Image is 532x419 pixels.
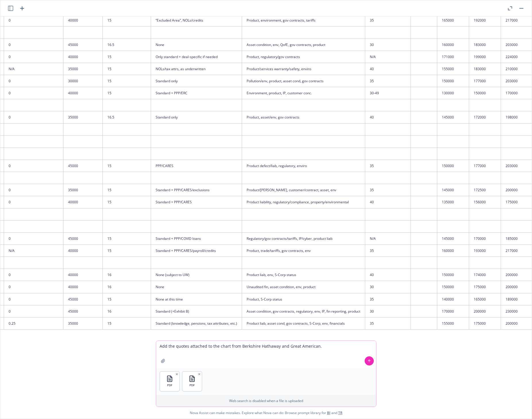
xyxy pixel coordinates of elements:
[63,305,103,317] td: 45000
[242,269,365,281] td: Product liab, env, S-Corp status
[4,87,63,99] td: 0
[365,293,411,305] td: 35
[4,39,63,51] td: 0
[156,341,376,368] textarea: Add the quotes attached to the chart from Berkshire Hathaway and Great American.
[189,383,195,387] span: PDF
[469,39,501,51] td: 183000
[365,160,411,172] td: 35
[63,293,103,305] td: 45000
[437,14,469,26] td: 165000
[4,75,63,87] td: 0
[4,269,63,281] td: 0
[437,269,469,281] td: 150000
[167,383,172,387] span: PDF
[160,372,179,391] button: PDF
[242,293,365,305] td: Product, S-Corp status
[151,269,242,281] td: None (subject to UW)
[151,63,242,75] td: NOLs/tax attrs, as underwritten
[437,184,469,196] td: 145000
[242,75,365,87] td: Pollution/env, product, asset cond, gov contracts
[103,63,151,75] td: 15
[365,184,411,196] td: 35
[3,407,529,419] span: Nova Assist can make mistakes. Explore what Nova can do: Browse prompt library for and
[437,51,469,63] td: 171000
[63,269,103,281] td: 40000
[469,281,501,293] td: 175000
[437,317,469,329] td: 155000
[103,196,151,208] td: 15
[242,245,365,257] td: Product, trade/tariffs, gov contracts, env
[4,317,63,329] td: 0.25
[151,317,242,329] td: Standard (knowledge, pensions, tax attributes, etc.)
[103,281,151,293] td: 16
[63,63,103,75] td: 35000
[437,39,469,51] td: 160000
[151,245,242,257] td: Standard + PPP/CARES/payroll/credits
[63,39,103,51] td: 45000
[469,63,501,75] td: 183000
[4,111,63,123] td: 0
[365,232,411,244] td: N/A
[469,184,501,196] td: 172500
[242,160,365,172] td: Product defect/liab, regulatory, enviro
[365,317,411,329] td: 35
[63,232,103,244] td: 45000
[151,160,242,172] td: PPP/CARES
[242,87,365,99] td: Environment, product, IP, customer conc.
[151,51,242,63] td: Only standard + deal-specific if needed
[242,281,365,293] td: Unaudited fin, asset condition, env, product
[103,87,151,99] td: 15
[242,317,365,329] td: Product liab, asset cond, gov contracts, S-Corp, env, financials
[437,160,469,172] td: 150000
[437,281,469,293] td: 150000
[365,196,411,208] td: 40
[437,87,469,99] td: 130000
[4,14,63,26] td: 0
[151,87,242,99] td: Standard + PPP/ERC
[437,75,469,87] td: 150000
[469,87,501,99] td: 150000
[469,160,501,172] td: 177000
[469,317,501,329] td: 175000
[327,410,330,415] a: BI
[63,184,103,196] td: 35000
[63,281,103,293] td: 40000
[4,51,63,63] td: 0
[4,63,63,75] td: N/A
[365,87,411,99] td: 30-49
[63,87,103,99] td: 40000
[365,14,411,26] td: 35
[63,51,103,63] td: 40000
[4,293,63,305] td: 0
[365,305,411,317] td: 30
[103,305,151,317] td: 16
[151,184,242,196] td: Standard + PPP/CARES/exclusions
[103,39,151,51] td: 16.5
[103,160,151,172] td: 15
[63,14,103,26] td: 40000
[103,111,151,123] td: 16.5
[151,75,242,87] td: Standard only
[469,269,501,281] td: 174000
[469,51,501,63] td: 199000
[103,184,151,196] td: 15
[151,39,242,51] td: None
[242,63,365,75] td: Product/services warranty/safety, enviro
[4,305,63,317] td: 0
[151,281,242,293] td: None
[103,317,151,329] td: 15
[365,75,411,87] td: 35
[242,305,365,317] td: Asset condition, gov contracts, regulatory, env, IP, fin reporting, product
[469,232,501,244] td: 170000
[469,305,501,317] td: 200000
[4,281,63,293] td: 0
[4,160,63,172] td: 0
[242,14,365,26] td: Product, environment, gov contracts, tariffs
[437,196,469,208] td: 135000
[63,111,103,123] td: 35000
[103,14,151,26] td: 15
[63,160,103,172] td: 45000
[469,293,501,305] td: 165000
[365,245,411,257] td: 35
[365,39,411,51] td: 30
